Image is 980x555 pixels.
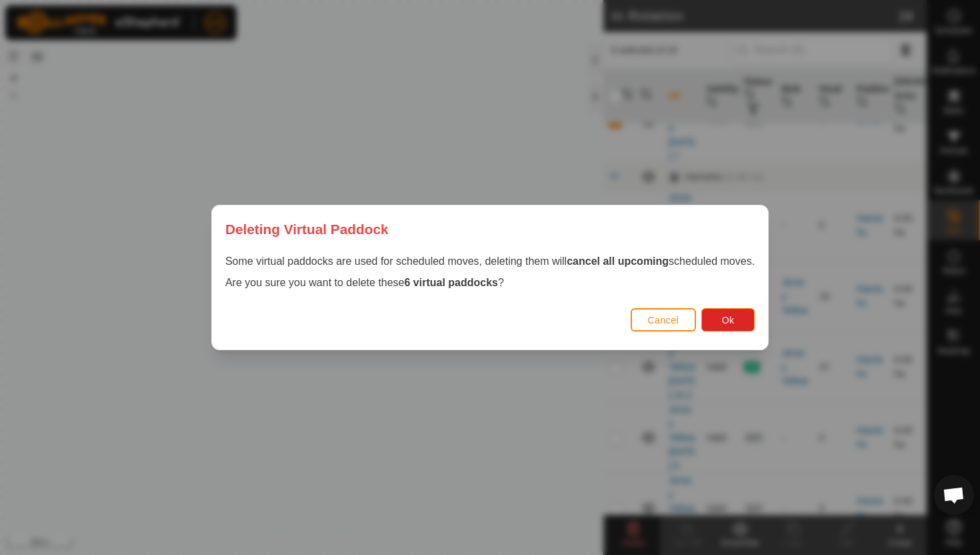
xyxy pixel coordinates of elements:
[701,308,755,332] button: Ok
[405,277,499,288] strong: 6 virtual paddocks
[648,315,679,326] span: Cancel
[225,255,755,267] span: Some virtual paddocks are used for scheduled moves, deleting them will scheduled moves.
[225,277,504,288] span: Are you sure you want to delete these ?
[631,308,697,332] button: Cancel
[567,255,669,267] strong: cancel all upcoming
[934,475,974,515] div: Open chat
[225,219,389,239] span: Deleting Virtual Paddock
[722,315,735,326] span: Ok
